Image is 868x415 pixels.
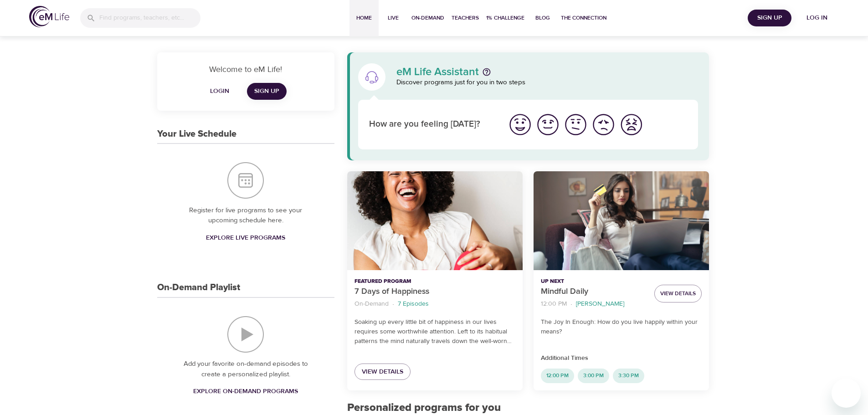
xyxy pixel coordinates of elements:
[508,112,533,137] img: great
[209,86,231,97] span: Login
[590,111,617,138] button: I'm feeling bad
[563,112,588,137] img: ok
[541,298,647,310] nav: breadcrumb
[398,299,429,309] p: 7 Episodes
[561,13,606,23] span: The Connection
[175,205,316,226] p: Register for live programs to see your upcoming schedule here.
[396,67,479,77] p: eM Life Assistant
[541,286,647,298] p: Mindful Daily
[576,299,624,309] p: [PERSON_NAME]
[168,63,324,76] p: Welcome to eM Life!
[362,366,403,378] span: View Details
[541,372,574,379] span: 12:00 PM
[202,230,289,246] a: Explore Live Programs
[541,369,574,383] div: 12:00 PM
[190,383,302,400] a: Explore On-Demand Programs
[832,379,861,408] iframe: Button to launch messaging window
[591,112,616,137] img: bad
[578,369,609,383] div: 3:00 PM
[354,299,389,309] p: On-Demand
[205,83,234,100] button: Login
[247,83,287,100] a: Sign Up
[506,111,534,138] button: I'm feeling great
[347,171,523,270] button: 7 Days of Happiness
[617,111,645,138] button: I'm feeling worst
[354,277,515,286] p: Featured Program
[751,12,788,24] span: Sign Up
[532,13,554,23] span: Blog
[227,162,264,199] img: Your Live Schedule
[534,171,709,270] button: Mindful Daily
[396,77,699,88] p: Discover programs just for you in two steps
[353,13,375,23] span: Home
[29,6,69,27] img: logo
[613,372,644,379] span: 3:30 PM
[748,10,791,26] button: Sign Up
[613,369,644,383] div: 3:30 PM
[578,372,609,379] span: 3:00 PM
[795,10,839,26] button: Log in
[562,111,590,138] button: I'm feeling ok
[570,298,572,310] li: ·
[619,112,644,137] img: worst
[541,318,702,337] p: The Joy In Enough: How do you live happily within your means?
[654,285,702,302] button: View Details
[799,12,835,24] span: Log in
[660,289,696,298] span: View Details
[157,282,240,293] h3: On-Demand Playlist
[541,354,702,363] p: Additional Times
[535,112,560,137] img: good
[227,316,264,353] img: On-Demand Playlist
[541,277,647,286] p: Up Next
[392,298,394,310] li: ·
[254,86,279,97] span: Sign Up
[193,386,298,397] span: Explore On-Demand Programs
[452,13,479,23] span: Teachers
[534,111,562,138] button: I'm feeling good
[354,298,515,310] nav: breadcrumb
[354,364,411,380] a: View Details
[354,318,515,346] p: Soaking up every little bit of happiness in our lives requires some worthwhile attention. Left to...
[411,13,444,23] span: On-Demand
[354,286,515,298] p: 7 Days of Happiness
[541,299,567,309] p: 12:00 PM
[157,129,236,139] h3: Your Live Schedule
[206,232,285,244] span: Explore Live Programs
[382,13,404,23] span: Live
[99,8,200,28] input: Find programs, teachers, etc...
[486,13,524,23] span: 1% Challenge
[369,118,495,131] p: How are you feeling [DATE]?
[347,401,709,415] h2: Personalized programs for you
[365,70,379,84] img: eM Life Assistant
[175,359,316,379] p: Add your favorite on-demand episodes to create a personalized playlist.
